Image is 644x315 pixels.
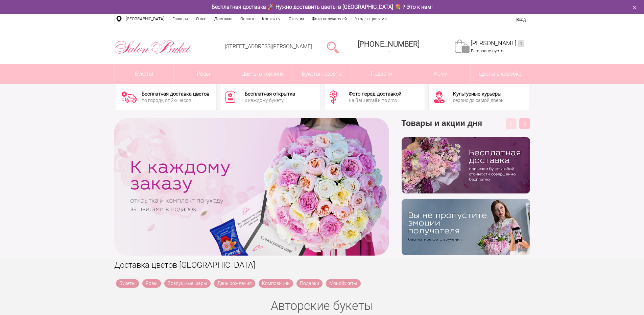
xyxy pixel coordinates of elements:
[402,199,530,255] img: v9wy31nijnvkfycrkduev4dhgt9psb7e.png.webp
[292,64,352,84] a: Букеты невесты
[285,14,308,24] a: Отзывы
[519,118,530,129] button: Next
[109,3,535,10] div: Бесплатная доставка 🚀 Нужно доставить цветы в [GEOGRAPHIC_DATA] 💐 ? Это к нам!
[411,64,470,84] span: Кому
[142,91,209,97] div: Бесплатная доставка цветов
[122,14,168,24] a: [GEOGRAPHIC_DATA]
[225,43,312,50] a: [STREET_ADDRESS][PERSON_NAME]
[402,118,530,137] h3: Товары и акции дня
[142,98,209,103] div: по городу, от 2-х часов
[349,98,401,103] div: на Ваш email и по sms
[233,64,292,84] a: Цветы в корзине
[259,279,293,288] a: Композиции
[351,14,391,24] a: Уход за цветами
[453,91,504,97] div: Культурные курьеры
[142,279,161,288] a: Розы
[164,279,211,288] a: Воздушные шары
[326,279,361,288] a: Монобукеты
[471,40,524,47] a: [PERSON_NAME]
[453,98,504,103] div: сервис до самой двери
[516,17,526,22] a: Вход
[471,48,503,53] span: В корзине пусто
[471,64,530,84] a: Цветы в коробке
[354,37,424,57] a: [PHONE_NUMBER]
[114,38,192,56] img: Цветы Нижний Новгород
[349,91,401,97] div: Фото перед доставкой
[296,279,323,288] a: Подарки
[271,299,373,313] a: Авторские букеты
[192,14,210,24] a: О нас
[308,14,351,24] a: Фото получателей
[168,14,192,24] a: Главная
[518,40,524,47] ins: 0
[402,137,530,193] img: hpaj04joss48rwypv6hbykmvk1dj7zyr.png.webp
[116,279,139,288] a: Букеты
[258,14,285,24] a: Контакты
[114,259,530,271] h1: Доставка цветов [GEOGRAPHIC_DATA]
[236,14,258,24] a: Оплата
[245,91,295,97] div: Бесплатная открытка
[210,14,236,24] a: Доставка
[352,64,411,84] a: Подарки
[174,64,233,84] a: Розы
[115,64,174,84] a: Букеты
[245,98,295,103] div: к каждому букету
[214,279,255,288] a: День рождения
[358,40,420,48] div: [PHONE_NUMBER]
